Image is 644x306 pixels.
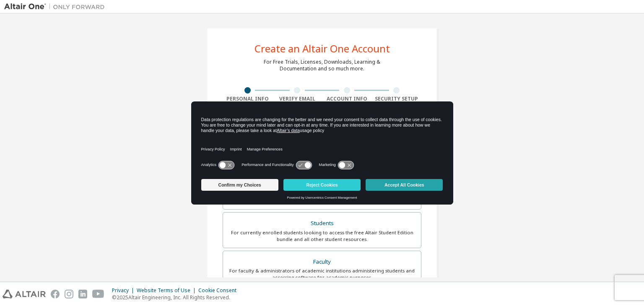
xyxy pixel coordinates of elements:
[65,290,73,298] img: instagram.svg
[223,96,273,102] div: Personal Info
[4,3,109,11] img: Altair One
[3,290,46,298] img: altair_logo.svg
[228,267,416,281] div: For faculty & administrators of academic institutions administering students and accessing softwa...
[112,294,241,301] p: © 2025 Altair Engineering, Inc. All Rights Reserved.
[198,287,241,294] div: Cookie Consent
[92,290,104,298] img: youtube.svg
[322,96,372,102] div: Account Info
[228,229,416,243] div: For currently enrolled students looking to access the free Altair Student Edition bundle and all ...
[78,290,87,298] img: linkedin.svg
[137,287,198,294] div: Website Terms of Use
[228,218,416,229] div: Students
[372,96,422,102] div: Security Setup
[51,290,60,298] img: facebook.svg
[264,59,380,72] div: For Free Trials, Licenses, Downloads, Learning & Documentation and so much more.
[112,287,137,294] div: Privacy
[254,44,390,54] div: Create an Altair One Account
[273,96,322,102] div: Verify Email
[228,256,416,268] div: Faculty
